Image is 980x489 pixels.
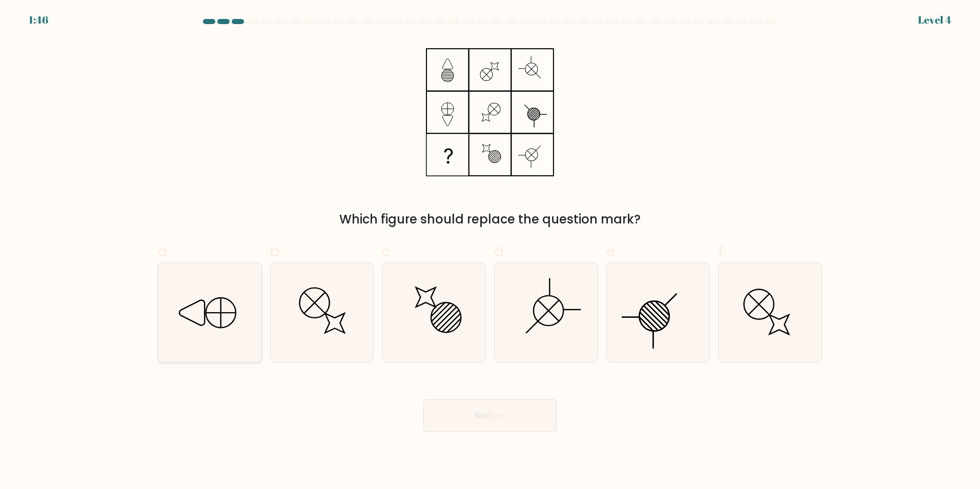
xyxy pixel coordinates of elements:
div: Level 4 [918,12,951,28]
span: e. [606,241,618,261]
span: d. [494,241,506,261]
span: b. [270,241,282,261]
div: Which figure should replace the question mark? [164,210,816,229]
span: c. [382,241,393,261]
button: Next [423,399,557,432]
span: f. [718,241,725,261]
span: a. [158,241,170,261]
div: 1:46 [29,12,48,28]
